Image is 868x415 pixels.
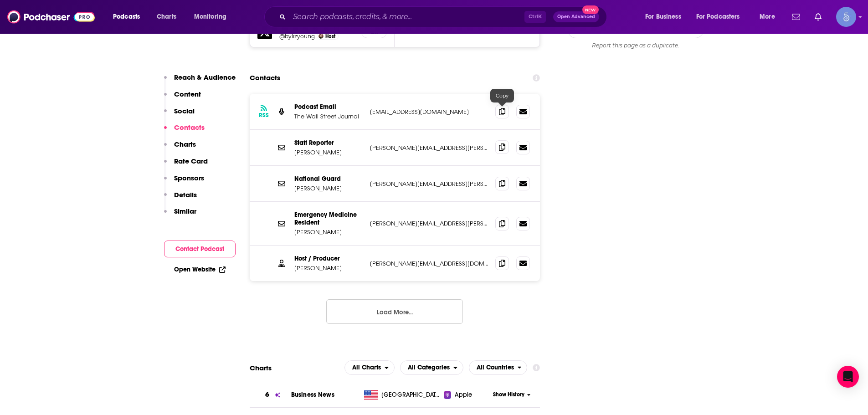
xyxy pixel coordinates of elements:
[360,390,444,400] a: [GEOGRAPHIC_DATA]
[265,389,269,400] h3: 6
[279,33,315,40] a: @bylizyoung
[174,174,204,182] p: Sponsors
[164,140,196,157] button: Charts
[294,113,363,120] p: The Wall Street Journal
[836,7,856,27] img: User Profile
[582,5,599,14] span: New
[164,73,236,90] button: Reach & Audience
[164,123,205,140] button: Contacts
[250,69,280,87] h2: Contacts
[557,15,595,19] span: Open Advanced
[157,10,176,23] span: Charts
[294,228,363,236] p: [PERSON_NAME]
[493,391,524,399] span: Show History
[690,10,753,24] button: open menu
[294,255,363,262] p: Host / Producer
[174,123,205,132] p: Contacts
[174,190,197,199] p: Details
[469,360,528,375] button: open menu
[370,260,488,267] p: [PERSON_NAME][EMAIL_ADDRESS][DOMAIN_NAME]
[370,144,488,152] p: [PERSON_NAME][EMAIL_ADDRESS][PERSON_NAME][DOMAIN_NAME]
[174,90,201,98] p: Content
[344,360,395,375] button: open menu
[188,10,238,24] button: open menu
[326,299,463,324] button: Load More...
[836,7,856,27] span: Logged in as Spiral5-G1
[250,382,291,407] a: 6
[164,174,204,190] button: Sponsors
[639,10,693,24] button: open menu
[294,264,363,272] p: [PERSON_NAME]
[164,90,201,107] button: Content
[151,10,182,24] a: Charts
[836,7,856,27] button: Show profile menu
[164,207,196,224] button: Similar
[164,157,208,174] button: Rate Card
[294,184,363,192] p: [PERSON_NAME]
[113,10,140,23] span: Podcasts
[294,211,363,226] p: Emergency Medicine Resident
[164,190,197,207] button: Details
[7,8,95,26] img: Podchaser - Follow, Share and Rate Podcasts
[811,9,825,25] a: Show notifications dropdown
[400,360,463,375] h2: Categories
[174,107,195,115] p: Social
[174,207,196,215] p: Similar
[400,360,463,375] button: open menu
[294,149,363,156] p: [PERSON_NAME]
[107,10,152,24] button: open menu
[455,390,472,400] span: Apple
[174,157,208,165] p: Rate Card
[344,360,395,375] h2: Platforms
[524,11,546,23] span: Ctrl K
[370,108,488,116] p: [EMAIL_ADDRESS][DOMAIN_NAME]
[408,364,450,371] span: All Categories
[174,266,226,273] a: Open Website
[325,33,335,39] span: Host
[273,6,616,27] div: Search podcasts, credits, & more...
[444,390,490,400] a: Apple
[567,42,704,49] div: Report this page as a duplicate.
[753,10,786,24] button: open menu
[174,140,196,149] p: Charts
[259,112,269,119] h3: RSS
[381,390,441,400] span: United States
[294,139,363,147] p: Staff Reporter
[490,89,514,102] div: Copy
[164,241,236,257] button: Contact Podcast
[164,107,195,123] button: Social
[370,180,488,188] p: [PERSON_NAME][EMAIL_ADDRESS][PERSON_NAME][DOMAIN_NAME]
[469,360,528,375] h2: Countries
[837,366,859,388] div: Open Intercom Messenger
[289,10,524,24] input: Search podcasts, credits, & more...
[760,10,775,23] span: More
[294,175,363,183] p: National Guard
[696,10,740,23] span: For Podcasters
[352,364,381,371] span: All Charts
[370,220,488,227] p: [PERSON_NAME][EMAIL_ADDRESS][PERSON_NAME][DOMAIN_NAME]
[490,391,534,399] button: Show History
[645,10,681,23] span: For Business
[477,364,514,371] span: All Countries
[174,73,236,82] p: Reach & Audience
[294,103,363,111] p: Podcast Email
[250,364,272,372] h2: Charts
[788,9,804,25] a: Show notifications dropdown
[318,34,324,39] img: Liz Young
[291,391,334,399] a: Business News
[553,11,599,22] button: Open AdvancedNew
[194,10,226,23] span: Monitoring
